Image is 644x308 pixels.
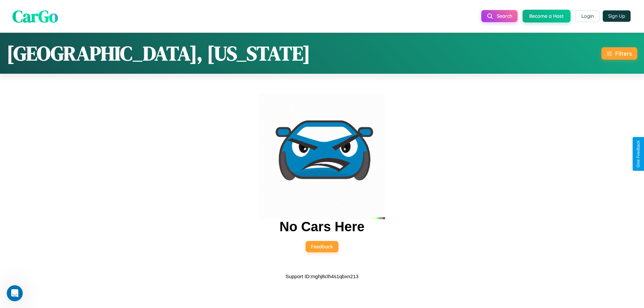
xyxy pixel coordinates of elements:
div: Filters [615,50,632,57]
button: Become a Host [523,10,571,22]
button: Search [481,10,518,22]
div: Give Feedback [636,140,641,168]
iframe: Intercom live chat [7,285,23,301]
img: car [259,93,385,219]
h2: No Cars Here [279,219,364,234]
button: Sign Up [603,10,631,22]
h1: [GEOGRAPHIC_DATA], [US_STATE] [7,40,310,67]
span: Search [497,13,512,19]
span: CarGo [12,4,58,27]
button: Feedback [306,241,338,252]
button: Filters [601,47,637,60]
button: Login [576,10,599,22]
p: Support ID: mghj8clh4s1qbxn213 [285,272,359,281]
